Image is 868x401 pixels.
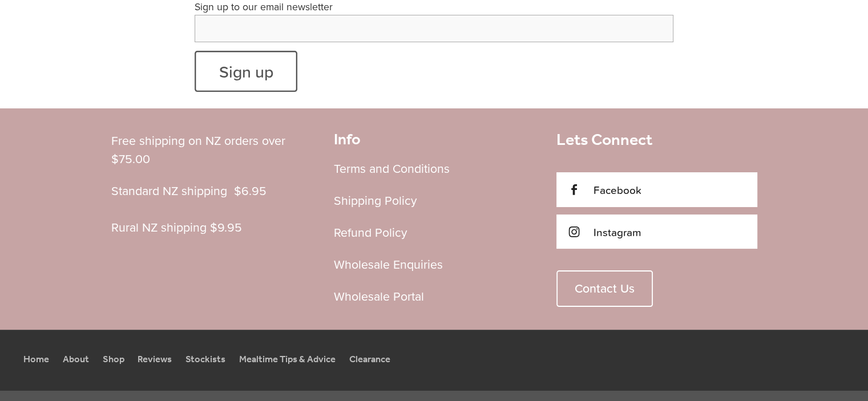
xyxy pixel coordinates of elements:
[334,256,443,273] a: Wholesale Enquiries
[334,160,450,177] a: Terms and Conditions
[23,330,49,391] div: Home
[185,330,225,391] div: Stockists
[334,131,535,150] h2: Info
[342,330,397,391] a: Clearance
[239,330,336,391] div: Mealtime Tips & Advice
[594,224,641,240] span: Instagram
[334,287,424,305] a: Wholesale Portal
[103,330,124,391] div: Shop
[96,330,131,391] a: Shop
[195,2,674,12] label: Sign up to our email newsletter
[138,330,172,391] div: Reviews
[111,181,312,250] p: Standard NZ shipping $6.95 Rural NZ shipping $9.95
[179,330,232,391] a: Stockists
[594,182,641,197] span: Facebook
[195,51,298,92] button: Sign up
[131,330,179,391] a: Reviews
[63,330,89,391] div: About
[556,270,653,307] a: Contact Us
[111,131,312,181] p: Free shipping on NZ orders over $75.00
[556,172,757,207] a: Facebook
[556,131,757,151] h3: Lets Connect
[575,281,635,296] span: Contact Us
[334,224,407,241] a: Refund Policy
[56,330,96,391] a: About
[334,192,417,209] a: Shipping Policy
[556,214,757,249] a: Instagram
[349,330,390,391] div: Clearance
[232,330,342,391] a: Mealtime Tips & Advice
[23,330,56,391] a: Home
